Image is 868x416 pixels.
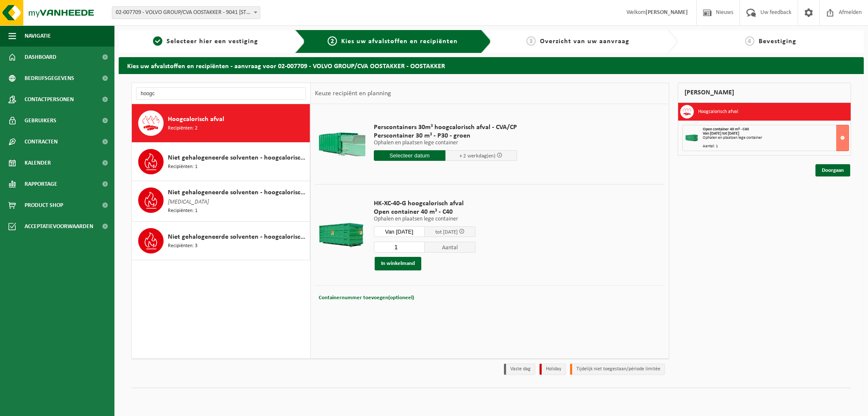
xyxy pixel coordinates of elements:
span: Recipiënten: 1 [168,207,198,215]
button: Niet gehalogeneerde solventen - hoogcalorisch in 200lt-vat Recipiënten: 1 [132,143,310,181]
div: Ophalen en plaatsen lege container [703,136,849,140]
span: Perscontainers 30m³ hoogcalorisch afval - CVA/CP [374,123,517,132]
span: 02-007709 - VOLVO GROUP/CVA OOSTAKKER - 9041 OOSTAKKER, SMALLEHEERWEG 31 [112,6,260,19]
span: Kalender [25,152,51,174]
div: Aantal: 1 [703,144,849,149]
div: Keuze recipiënt en planning [311,83,395,104]
span: Selecteer hier een vestiging [167,38,258,45]
span: tot [DATE] [435,229,458,235]
button: Niet gehalogeneerde solventen - hoogcalorisch in IBC [MEDICAL_DATA] Recipiënten: 1 [132,181,310,222]
span: Recipiënten: 2 [168,124,198,132]
span: Contactpersonen [25,89,74,110]
div: [PERSON_NAME] [678,83,851,103]
span: 2 [328,36,337,46]
span: + 2 werkdag(en) [459,153,495,159]
span: Recipiënten: 1 [168,163,198,171]
span: Dashboard [25,47,56,68]
span: Niet gehalogeneerde solventen - hoogcalorisch in IBC [168,187,308,198]
button: Niet gehalogeneerde solventen - hoogcalorisch in kleinverpakking Recipiënten: 3 [132,222,310,260]
li: Tijdelijk niet toegestaan/période limitée [570,364,665,375]
span: 1 [153,36,162,46]
strong: Van [DATE] tot [DATE] [703,131,739,136]
h2: Kies uw afvalstoffen en recipiënten - aanvraag voor 02-007709 - VOLVO GROUP/CVA OOSTAKKER - OOSTA... [119,57,864,74]
p: Ophalen en plaatsen lege container [374,216,476,222]
input: Materiaal zoeken [136,87,306,100]
button: Containernummer toevoegen(optioneel) [318,292,415,304]
span: 4 [745,36,754,46]
p: Ophalen en plaatsen lege container [374,140,517,146]
a: 1Selecteer hier een vestiging [123,36,288,47]
button: In winkelmand [375,257,421,270]
li: Holiday [540,364,566,375]
span: Open container 40 m³ - C40 [703,127,749,132]
li: Vaste dag [504,364,535,375]
span: Bedrijfsgegevens [25,68,74,89]
button: Hoogcalorisch afval Recipiënten: 2 [132,104,310,143]
span: Rapportage [25,174,57,195]
a: Doorgaan [815,164,850,176]
span: Acceptatievoorwaarden [25,216,93,237]
strong: [PERSON_NAME] [645,9,688,16]
span: Open container 40 m³ - C40 [374,208,476,216]
span: Perscontainer 30 m³ - P30 - groen [374,132,517,140]
span: Niet gehalogeneerde solventen - hoogcalorisch in kleinverpakking [168,232,308,242]
span: Bevestiging [759,38,796,45]
input: Selecteer datum [374,150,445,161]
span: Gebruikers [25,110,56,131]
span: 02-007709 - VOLVO GROUP/CVA OOSTAKKER - 9041 OOSTAKKER, SMALLEHEERWEG 31 [112,7,260,19]
span: Contracten [25,131,58,152]
span: Navigatie [25,25,51,47]
span: Aantal [425,242,476,253]
span: Recipiënten: 3 [168,242,198,250]
span: Overzicht van uw aanvraag [540,38,629,45]
span: Hoogcalorisch afval [168,114,224,124]
input: Selecteer datum [374,226,425,237]
span: Niet gehalogeneerde solventen - hoogcalorisch in 200lt-vat [168,153,308,163]
span: Product Shop [25,195,63,216]
span: HK-XC-40-G hoogcalorisch afval [374,199,476,208]
h3: Hoogcalorisch afval [698,105,738,118]
span: 3 [526,36,536,46]
span: Containernummer toevoegen(optioneel) [319,295,414,300]
span: Kies uw afvalstoffen en recipiënten [341,38,458,45]
span: [MEDICAL_DATA] [168,198,209,207]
